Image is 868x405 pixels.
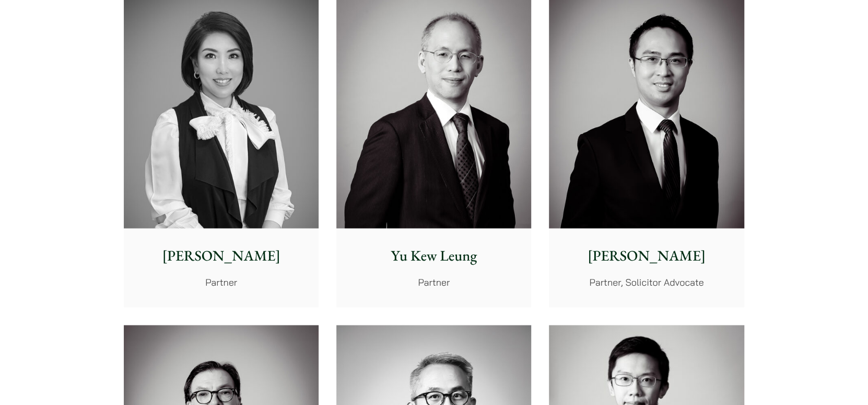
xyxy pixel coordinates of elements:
[345,275,523,289] p: Partner
[557,245,735,267] p: [PERSON_NAME]
[132,275,310,289] p: Partner
[132,245,310,267] p: [PERSON_NAME]
[557,275,735,289] p: Partner, Solicitor Advocate
[345,245,523,267] p: Yu Kew Leung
